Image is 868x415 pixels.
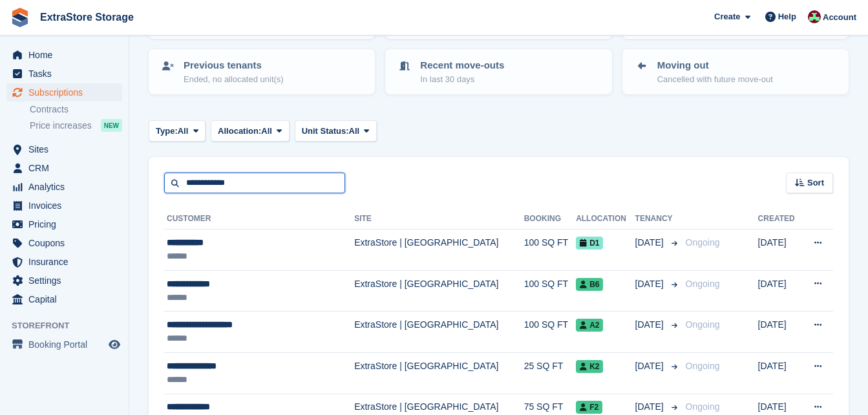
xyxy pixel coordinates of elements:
[28,46,106,64] span: Home
[686,237,720,248] span: Ongoing
[635,359,666,373] span: [DATE]
[6,215,122,233] a: menu
[6,178,122,196] a: menu
[420,73,504,86] p: In last 30 days
[524,312,576,353] td: 100 SQ FT
[6,140,122,158] a: menu
[657,73,773,86] p: Cancelled with future move-out
[354,209,524,229] th: Site
[30,120,92,132] span: Price increases
[386,50,610,93] a: Recent move-outs In last 30 days
[354,352,524,394] td: ExtraStore | [GEOGRAPHIC_DATA]
[28,234,106,252] span: Coupons
[28,253,106,271] span: Insurance
[150,50,374,93] a: Previous tenants Ended, no allocated unit(s)
[576,278,603,291] span: B6
[807,176,824,189] span: Sort
[184,58,284,73] p: Previous tenants
[28,215,106,233] span: Pricing
[758,352,801,394] td: [DATE]
[101,119,122,132] div: NEW
[686,279,720,289] span: Ongoing
[30,103,122,116] a: Contracts
[28,271,106,290] span: Settings
[6,46,122,64] a: menu
[576,209,635,229] th: Allocation
[28,65,106,83] span: Tasks
[295,120,377,142] button: Unit Status: All
[6,271,122,290] a: menu
[28,197,106,215] span: Invoices
[12,319,129,332] span: Storefront
[30,118,122,133] a: Price increases NEW
[35,6,139,28] a: ExtraStore Storage
[714,10,740,23] span: Create
[28,159,106,177] span: CRM
[354,229,524,271] td: ExtraStore | [GEOGRAPHIC_DATA]
[524,270,576,312] td: 100 SQ FT
[156,125,178,138] span: Type:
[524,229,576,271] td: 100 SQ FT
[10,8,30,27] img: stora-icon-8386f47178a22dfd0bd8f6a31ec36ba5ce8667c1dd55bd0f319d3a0aa187defe.svg
[6,290,122,308] a: menu
[28,335,106,354] span: Booking Portal
[218,125,261,138] span: Allocation:
[686,401,720,412] span: Ongoing
[576,401,602,414] span: F2
[576,237,603,250] span: D1
[758,270,801,312] td: [DATE]
[635,236,666,250] span: [DATE]
[149,120,206,142] button: Type: All
[635,209,681,229] th: Tenancy
[657,58,773,73] p: Moving out
[211,120,290,142] button: Allocation: All
[6,83,122,101] a: menu
[808,10,821,23] img: Chelsea Parker
[524,209,576,229] th: Booking
[6,159,122,177] a: menu
[635,400,666,414] span: [DATE]
[686,319,720,330] span: Ongoing
[28,178,106,196] span: Analytics
[354,312,524,353] td: ExtraStore | [GEOGRAPHIC_DATA]
[758,229,801,271] td: [DATE]
[184,73,284,86] p: Ended, no allocated unit(s)
[349,125,360,138] span: All
[6,253,122,271] a: menu
[178,125,189,138] span: All
[6,65,122,83] a: menu
[28,290,106,308] span: Capital
[635,277,666,291] span: [DATE]
[6,197,122,215] a: menu
[6,335,122,354] a: menu
[823,11,856,24] span: Account
[420,58,504,73] p: Recent move-outs
[302,125,349,138] span: Unit Status:
[28,140,106,158] span: Sites
[354,270,524,312] td: ExtraStore | [GEOGRAPHIC_DATA]
[778,10,796,23] span: Help
[164,209,354,229] th: Customer
[576,360,603,373] span: K2
[261,125,272,138] span: All
[524,352,576,394] td: 25 SQ FT
[686,361,720,371] span: Ongoing
[6,234,122,252] a: menu
[758,209,801,229] th: Created
[624,50,847,93] a: Moving out Cancelled with future move-out
[576,319,603,332] span: A2
[107,337,122,352] a: Preview store
[635,318,666,332] span: [DATE]
[28,83,106,101] span: Subscriptions
[758,312,801,353] td: [DATE]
